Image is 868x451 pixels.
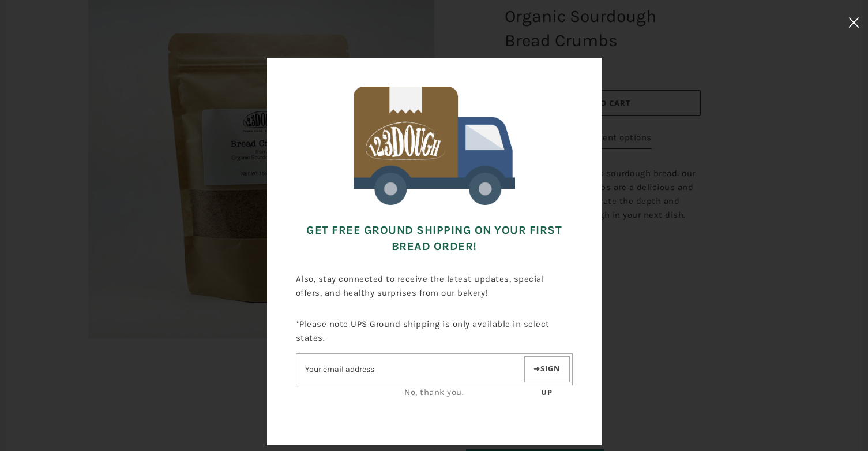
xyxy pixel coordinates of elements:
div: *Please note UPS Ground shipping is only available in select states. [296,308,573,408]
img: 123Dough Bakery Free Shipping for First Time Customers [354,87,515,205]
button: Sign up [524,356,570,382]
h3: Get FREE Ground Shipping on Your First Bread Order! [296,214,573,263]
input: Email address [296,359,522,379]
a: No, thank you. [404,387,464,397]
p: Also, stay connected to receive the latest updates, special offers, and healthy surprises from ou... [296,263,573,308]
